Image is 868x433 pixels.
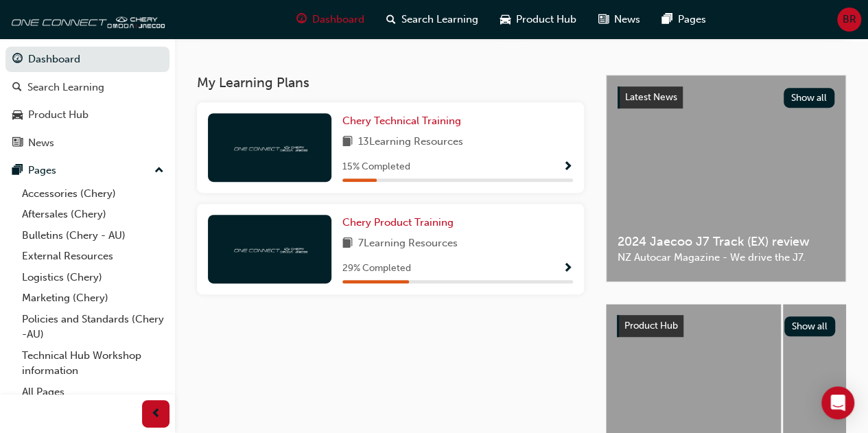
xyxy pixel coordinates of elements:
a: Chery Technical Training [342,113,467,129]
a: Marketing (Chery) [16,288,169,309]
span: Pages [678,12,706,27]
a: Search Learning [5,75,169,100]
a: guage-iconDashboard [285,5,375,34]
span: 29 % Completed [342,261,411,277]
span: News [614,12,640,27]
span: NZ Autocar Magazine - We drive the J7. [618,250,834,266]
button: Show Progress [563,260,573,277]
div: Search Learning [27,80,104,95]
a: Latest NewsShow all [618,86,834,108]
span: Latest News [625,91,677,103]
a: Policies and Standards (Chery -AU) [16,309,169,345]
img: oneconnect [232,141,307,154]
img: oneconnect [7,5,165,33]
a: Dashboard [5,47,169,72]
div: News [28,135,54,151]
h3: My Learning Plans [197,75,584,91]
div: Open Intercom Messenger [821,386,854,419]
button: Show all [784,88,835,108]
a: Aftersales (Chery) [16,204,169,225]
button: Show all [784,316,836,336]
div: Product Hub [28,107,89,123]
a: External Resources [16,246,169,267]
img: oneconnect [232,242,307,255]
div: Pages [28,163,56,178]
span: 15 % Completed [342,159,410,175]
span: Chery Technical Training [342,115,461,127]
a: Technical Hub Workshop information [16,345,169,382]
span: Show Progress [563,161,573,174]
a: Accessories (Chery) [16,183,169,204]
span: car-icon [12,109,23,121]
span: news-icon [598,11,609,28]
span: 13 Learning Resources [358,134,463,151]
span: Product Hub [516,12,576,27]
button: Pages [5,158,169,183]
a: search-iconSearch Learning [375,5,489,34]
span: guage-icon [296,11,307,28]
span: news-icon [12,137,23,150]
a: Product Hub [5,102,169,128]
a: Latest NewsShow all2024 Jaecoo J7 Track (EX) reviewNZ Autocar Magazine - We drive the J7. [606,75,846,282]
a: car-iconProduct Hub [489,5,587,34]
a: news-iconNews [587,5,651,34]
span: prev-icon [151,406,161,423]
span: search-icon [386,11,396,28]
span: book-icon [342,235,353,253]
span: Product Hub [624,320,678,331]
a: Logistics (Chery) [16,267,169,288]
span: book-icon [342,134,353,151]
span: Chery Product Training [342,216,454,229]
button: DashboardSearch LearningProduct HubNews [5,44,169,158]
span: guage-icon [12,54,23,66]
span: BR [843,12,856,27]
span: Dashboard [312,12,364,27]
span: 7 Learning Resources [358,235,458,253]
span: pages-icon [12,165,23,177]
span: search-icon [12,82,22,94]
a: News [5,130,169,156]
a: pages-iconPages [651,5,717,34]
button: BR [837,8,861,32]
span: Search Learning [401,12,478,27]
span: pages-icon [662,11,672,28]
a: Chery Product Training [342,215,459,231]
span: Show Progress [563,263,573,275]
a: All Pages [16,382,169,403]
button: Show Progress [563,159,573,176]
span: 2024 Jaecoo J7 Track (EX) review [618,234,834,250]
span: up-icon [154,162,164,180]
a: Product HubShow all [617,315,835,337]
a: Bulletins (Chery - AU) [16,225,169,246]
span: car-icon [500,11,511,28]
